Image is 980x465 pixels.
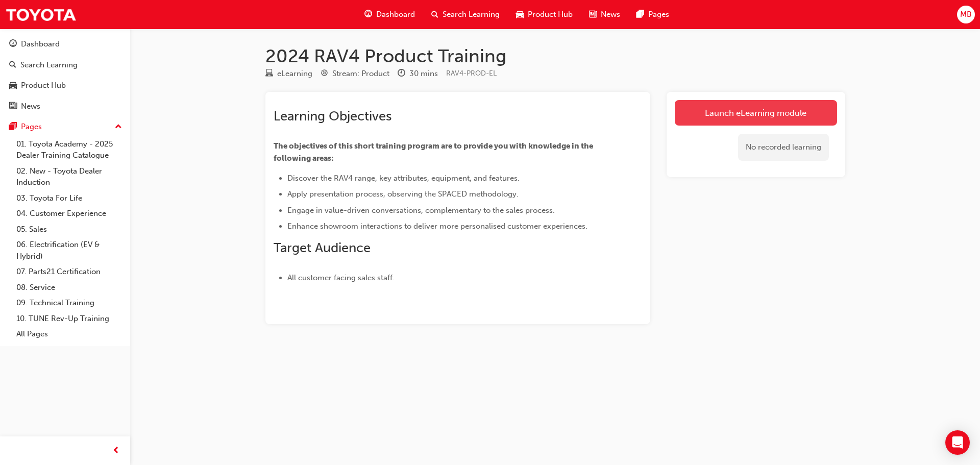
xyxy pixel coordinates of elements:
a: news-iconNews [581,4,628,25]
img: Trak [5,3,77,26]
h1: 2024 RAV4 Product Training [265,45,845,67]
div: Dashboard [21,38,60,50]
div: Duration [398,67,438,80]
span: Search Learning [443,9,500,20]
div: eLearning [277,68,312,80]
a: 10. TUNE Rev-Up Training [12,311,126,327]
a: car-iconProduct Hub [508,4,581,25]
span: car-icon [9,81,17,90]
a: 02. New - Toyota Dealer Induction [12,163,126,190]
a: Product Hub [4,76,126,95]
a: 05. Sales [12,222,126,237]
span: News [601,9,620,20]
span: up-icon [115,120,122,134]
a: guage-iconDashboard [356,4,423,25]
span: guage-icon [9,40,17,49]
span: Enhance showroom interactions to deliver more personalised customer experiences. [287,222,587,231]
div: Stream [321,67,389,80]
div: Search Learning [20,59,78,71]
a: All Pages [12,326,126,342]
span: target-icon [321,69,328,79]
span: news-icon [589,8,597,21]
span: Target Audience [274,240,371,256]
span: learningResourceType_ELEARNING-icon [265,69,273,79]
a: 03. Toyota For Life [12,190,126,206]
a: 09. Technical Training [12,295,126,311]
span: The objectives of this short training program are to provide you with knowledge in the following ... [274,141,595,163]
span: Dashboard [376,9,415,20]
a: News [4,97,126,116]
span: Apply presentation process, observing the SPACED methodology. [287,189,519,199]
div: 30 mins [409,68,438,80]
div: No recorded learning [738,134,829,161]
span: pages-icon [636,8,644,21]
div: Open Intercom Messenger [945,430,970,455]
span: news-icon [9,102,17,111]
span: car-icon [516,8,524,21]
div: News [21,101,40,112]
span: Engage in value-driven conversations, complementary to the sales process. [287,206,555,215]
span: search-icon [431,8,438,21]
a: 01. Toyota Academy - 2025 Dealer Training Catalogue [12,136,126,163]
a: search-iconSearch Learning [423,4,508,25]
button: MB [957,6,975,23]
a: 07. Parts21 Certification [12,264,126,280]
span: Pages [648,9,669,20]
span: search-icon [9,61,16,70]
span: prev-icon [112,445,120,457]
span: Product Hub [528,9,573,20]
span: guage-icon [364,8,372,21]
a: 04. Customer Experience [12,206,126,222]
a: Search Learning [4,56,126,75]
button: DashboardSearch LearningProduct HubNews [4,33,126,117]
a: Launch eLearning module [675,100,837,126]
span: All customer facing sales staff. [287,273,395,282]
a: pages-iconPages [628,4,677,25]
span: clock-icon [398,69,405,79]
span: Learning Objectives [274,108,391,124]
span: pages-icon [9,123,17,132]
a: 06. Electrification (EV & Hybrid) [12,237,126,264]
div: Stream: Product [332,68,389,80]
a: 08. Service [12,280,126,296]
button: Pages [4,117,126,136]
span: MB [960,9,972,20]
div: Type [265,67,312,80]
div: Pages [21,121,42,133]
span: Discover the RAV4 range, key attributes, equipment, and features. [287,174,520,183]
a: Dashboard [4,35,126,54]
div: Product Hub [21,80,66,91]
span: Learning resource code [446,69,497,78]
